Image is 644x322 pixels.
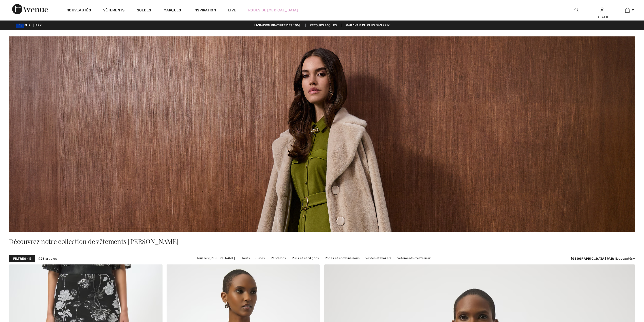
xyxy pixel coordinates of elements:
a: Vestes et blazers [363,255,394,261]
a: 2 [615,7,640,13]
a: Se connecter [600,8,604,12]
span: 2 [632,8,634,12]
img: recherche [575,7,579,13]
iframe: Ouvre un widget dans lequel vous pouvez chatter avec l’un de nos agents [612,284,639,297]
div: EULALIE [589,14,614,20]
a: Live [228,8,236,13]
a: Tous les [PERSON_NAME] [194,255,238,261]
a: Nouveautés [66,8,91,13]
a: Garantie du plus bas prix [342,24,394,27]
a: Robes et combinaisons [322,255,362,261]
a: Vêtements d'extérieur [395,255,434,261]
img: 1ère Avenue [12,4,48,14]
a: Robes de [MEDICAL_DATA] [248,8,298,13]
strong: Filtres [13,256,26,261]
a: Pulls et cardigans [289,255,321,261]
a: Jupes [253,255,267,261]
a: Retours faciles [306,24,341,27]
span: Découvrez notre collection de vêtements [PERSON_NAME] [9,237,178,246]
a: Vêtements [103,8,125,13]
img: Mes infos [600,7,604,13]
a: Livraison gratuite dès 130€ [250,24,305,27]
strong: [GEOGRAPHIC_DATA] par [571,257,613,260]
span: Inspiration [193,8,216,13]
img: Mon panier [625,7,630,13]
a: Marques [164,8,181,13]
span: 1 [27,256,31,261]
div: : Nouveautés [571,256,635,261]
a: Hauts [238,255,252,261]
img: Joseph Ribkoff Canada : Vêtements pour femmes | 1ère Avenue [9,36,635,232]
img: Euro [16,24,24,28]
span: 1928 articles [37,256,57,261]
span: FR [35,24,42,27]
a: Soldes [137,8,151,13]
a: Pantalons [268,255,289,261]
span: EUR [16,24,32,27]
